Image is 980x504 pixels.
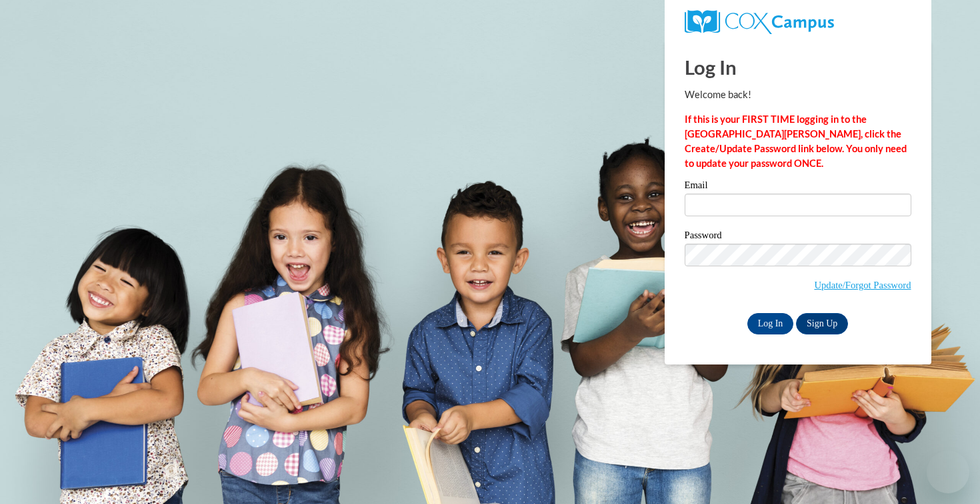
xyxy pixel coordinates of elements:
iframe: Button to launch messaging window [927,451,969,493]
label: Password [685,230,911,244]
a: Sign Up [796,313,848,334]
a: COX Campus [685,10,911,34]
h1: Log In [685,53,911,81]
a: Update/Forgot Password [814,280,911,290]
img: COX Campus [685,10,834,34]
p: Welcome back! [685,87,911,102]
strong: If this is your FIRST TIME logging in to the [GEOGRAPHIC_DATA][PERSON_NAME], click the Create/Upd... [685,113,907,169]
label: Email [685,180,911,194]
input: Log In [747,313,794,334]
